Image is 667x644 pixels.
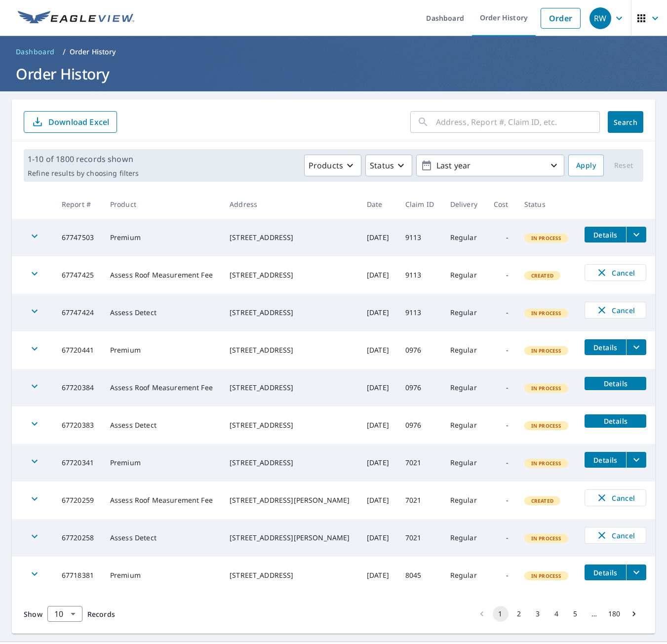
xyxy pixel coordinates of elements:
[230,458,351,468] div: [STREET_ADDRESS]
[365,155,412,176] button: Status
[486,519,516,557] td: -
[397,519,442,557] td: 7021
[102,190,222,219] th: Product
[54,369,102,406] td: 67720384
[590,568,620,577] span: Details
[359,219,397,256] td: [DATE]
[397,444,442,482] td: 7021
[442,294,486,331] td: Regular
[590,230,620,240] span: Details
[486,482,516,519] td: -
[525,385,568,392] span: In Process
[576,160,596,172] span: Apply
[230,383,351,393] div: [STREET_ADDRESS]
[590,343,620,352] span: Details
[54,519,102,557] td: 67720258
[47,606,82,622] div: Show 10 records
[493,606,509,622] button: page 1
[54,256,102,294] td: 67747425
[28,153,139,165] p: 1-10 of 1800 records shown
[486,331,516,369] td: -
[102,406,222,444] td: Assess Detect
[54,444,102,482] td: 67720341
[397,369,442,406] td: 0976
[397,190,442,219] th: Claim ID
[525,497,559,504] span: Created
[12,64,655,84] h1: Order History
[230,570,351,580] div: [STREET_ADDRESS]
[18,11,134,26] img: EV Logo
[541,8,581,29] a: Order
[102,369,222,406] td: Assess Roof Measurement Fee
[87,609,115,619] span: Records
[230,420,351,430] div: [STREET_ADDRESS]
[525,272,559,279] span: Created
[12,44,59,60] a: Dashboard
[585,302,646,319] button: Cancel
[442,519,486,557] td: Regular
[616,118,635,127] span: Search
[359,557,397,594] td: [DATE]
[608,111,643,133] button: Search
[590,416,640,426] span: Details
[397,294,442,331] td: 9113
[230,233,351,242] div: [STREET_ADDRESS]
[70,47,116,57] p: Order History
[397,219,442,256] td: 9113
[595,492,636,504] span: Cancel
[230,308,351,318] div: [STREET_ADDRESS]
[102,444,222,482] td: Premium
[511,606,527,622] button: Go to page 2
[486,219,516,256] td: -
[486,369,516,406] td: -
[525,422,568,429] span: In Process
[585,377,646,390] button: detailsBtn-67720384
[585,264,646,281] button: Cancel
[590,379,640,388] span: Details
[54,331,102,369] td: 67720441
[48,117,109,127] p: Download Excel
[102,331,222,369] td: Premium
[102,294,222,331] td: Assess Detect
[309,160,343,171] p: Products
[442,256,486,294] td: Regular
[304,155,361,176] button: Products
[585,489,646,506] button: Cancel
[54,482,102,519] td: 67720259
[222,190,359,219] th: Address
[47,600,82,628] div: 10
[230,345,351,355] div: [STREET_ADDRESS]
[359,519,397,557] td: [DATE]
[525,572,568,579] span: In Process
[442,331,486,369] td: Regular
[605,606,623,622] button: Go to page 180
[370,160,394,171] p: Status
[63,46,66,58] li: /
[359,331,397,369] td: [DATE]
[486,190,516,219] th: Cost
[626,452,646,468] button: filesDropdownBtn-67720341
[587,609,602,619] div: …
[102,219,222,256] td: Premium
[442,444,486,482] td: Regular
[397,331,442,369] td: 0976
[486,406,516,444] td: -
[525,235,568,241] span: In Process
[595,267,636,279] span: Cancel
[525,535,568,542] span: In Process
[626,339,646,355] button: filesDropdownBtn-67720441
[24,111,117,133] button: Download Excel
[54,294,102,331] td: 67747424
[436,108,600,136] input: Address, Report #, Claim ID, etc.
[28,169,139,178] p: Refine results by choosing filters
[442,190,486,219] th: Delivery
[442,482,486,519] td: Regular
[16,47,55,57] span: Dashboard
[359,406,397,444] td: [DATE]
[397,406,442,444] td: 0976
[530,606,546,622] button: Go to page 3
[549,606,565,622] button: Go to page 4
[359,482,397,519] td: [DATE]
[595,529,636,541] span: Cancel
[54,190,102,219] th: Report #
